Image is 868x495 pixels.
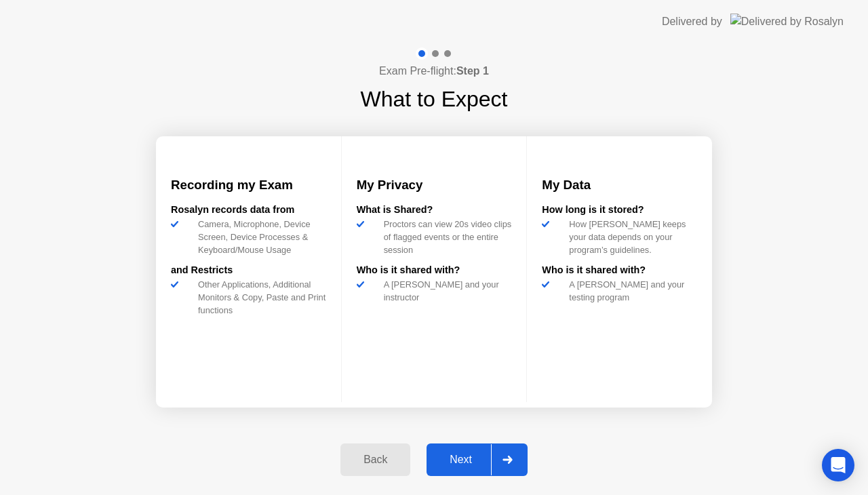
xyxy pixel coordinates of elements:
[344,454,406,466] div: Back
[361,83,508,115] h1: What to Expect
[662,14,722,30] div: Delivered by
[431,454,491,466] div: Next
[378,278,512,304] div: A [PERSON_NAME] and your instructor
[171,203,326,218] div: Rosalyn records data from
[564,278,697,304] div: A [PERSON_NAME] and your testing program
[357,263,512,278] div: Who is it shared with?
[171,263,326,278] div: and Restricts
[730,14,844,29] img: Delivered by Rosalyn
[427,443,528,476] button: Next
[378,218,512,257] div: Proctors can view 20s video clips of flagged events or the entire session
[542,176,697,195] h3: My Data
[193,278,326,317] div: Other Applications, Additional Monitors & Copy, Paste and Print functions
[379,63,489,79] h4: Exam Pre-flight:
[340,443,410,476] button: Back
[564,218,697,257] div: How [PERSON_NAME] keeps your data depends on your program’s guidelines.
[456,65,489,77] b: Step 1
[171,176,326,195] h3: Recording my Exam
[357,176,512,195] h3: My Privacy
[357,203,512,218] div: What is Shared?
[542,263,697,278] div: Who is it shared with?
[193,218,326,257] div: Camera, Microphone, Device Screen, Device Processes & Keyboard/Mouse Usage
[542,203,697,218] div: How long is it stored?
[822,449,854,481] div: Open Intercom Messenger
